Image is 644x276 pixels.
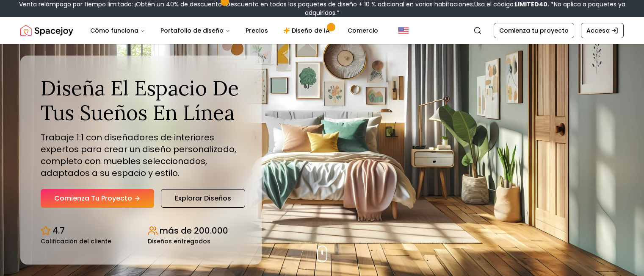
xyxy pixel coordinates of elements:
[41,237,111,245] font: Calificación del cliente
[276,22,339,39] a: Diseño de IA
[20,22,73,39] a: Alegría espacial
[398,25,409,36] img: Estados Unidos
[499,26,569,35] font: Comienza tu proyecto
[41,218,241,244] div: Estadísticas de diseño
[83,22,385,39] nav: Principal
[41,131,236,179] font: Trabaje 1:1 con diseñadores de interiores expertos para crear un diseño personalizado, completo c...
[494,23,574,38] a: Comienza tu proyecto
[41,189,154,208] a: Comienza tu proyecto
[54,193,132,203] font: Comienza tu proyecto
[160,26,224,35] font: Portafolio de diseño
[348,26,378,35] font: Comercio
[292,26,330,35] font: Diseño de IA
[161,189,245,208] a: Explorar diseños
[90,26,138,35] font: Cómo funciona
[239,22,275,39] a: Precios
[53,225,65,237] font: 4.7
[175,193,231,203] font: Explorar diseños
[581,23,624,38] a: Acceso
[341,22,385,39] a: Comercio
[246,26,268,35] font: Precios
[160,225,228,237] font: más de 200.000
[154,22,237,39] button: Portafolio de diseño
[83,22,152,39] button: Cómo funciona
[148,237,210,245] font: Diseños entregados
[20,22,73,39] img: Logotipo de Spacejoy
[586,26,610,35] font: Acceso
[41,75,239,125] font: Diseña el espacio de tus sueños en línea
[20,17,624,44] nav: Global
